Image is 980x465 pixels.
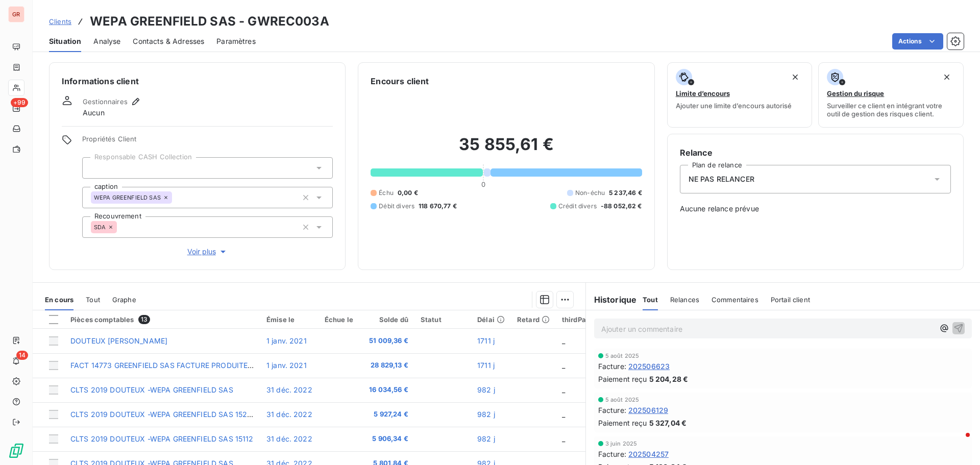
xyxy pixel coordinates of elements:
span: 5 237,46 € [609,188,642,198]
button: Voir plus [82,246,333,257]
span: Crédit divers [558,202,597,211]
span: Débit divers [379,202,414,211]
span: _ [562,385,565,394]
iframe: Intercom live chat [945,430,970,455]
span: 1711 j [477,336,495,345]
img: Logo LeanPay [8,443,24,459]
div: Échue le [325,315,353,324]
a: Clients [49,16,71,27]
div: Solde dû [365,315,408,324]
span: 0,00 € [398,188,418,198]
span: Facture : [598,449,626,459]
span: CLTS 2019 DOUTEUX -WEPA GREENFIELD SAS [70,385,233,394]
span: 31 déc. 2022 [266,410,312,419]
span: 28 829,13 € [365,360,408,371]
span: 5 août 2025 [605,397,640,403]
div: thirdPartyCode [562,315,613,324]
h6: Encours client [371,75,429,87]
span: Graphe [112,296,136,304]
span: Relances [670,296,699,304]
button: Limite d’encoursAjouter une limite d’encours autorisé [667,62,813,128]
span: Paiement reçu [598,418,647,428]
h3: WEPA GREENFIELD SAS - GWREC003A [90,12,329,31]
span: 5 204,28 € [649,374,689,384]
span: Paiement reçu [598,374,647,384]
span: Commentaires [712,296,758,304]
span: Portail client [771,296,810,304]
span: 5 906,34 € [365,434,408,444]
span: -88 052,62 € [601,202,642,211]
span: 31 déc. 2022 [266,385,312,394]
span: 16 034,56 € [365,385,408,395]
span: Tout [86,296,100,304]
span: 202506129 [628,405,668,415]
div: Délai [477,315,505,324]
div: Retard [517,315,550,324]
h2: 35 855,61 € [371,134,642,165]
input: Ajouter une valeur [117,223,125,232]
span: 5 août 2025 [605,353,640,359]
span: Facture : [598,405,626,415]
span: Limite d’encours [676,89,730,97]
div: Émise le [266,315,312,324]
span: 118 670,77 € [419,202,457,211]
span: Tout [643,296,658,304]
button: Actions [892,33,943,50]
span: 982 j [477,385,495,394]
span: Contacts & Adresses [133,36,204,46]
span: SDA [94,224,106,230]
h6: Relance [680,146,951,159]
span: FACT 14773 GREENFIELD SAS FACTURE PRODUITE AU LIQUIDATEUR [70,361,310,370]
span: _ [562,434,565,443]
span: 202504257 [628,449,669,459]
span: _ [562,410,565,419]
span: Échu [379,188,394,198]
span: Aucune relance prévue [680,204,951,214]
span: Ajouter une limite d’encours autorisé [676,102,792,110]
span: 13 [138,315,150,324]
span: Aucun [83,108,105,118]
span: WEPA GREENFIELD SAS [94,194,161,201]
span: _ [562,361,565,370]
span: 51 009,36 € [365,336,408,346]
span: Facture : [598,361,626,372]
div: Pièces comptables [70,315,254,324]
span: CLTS 2019 DOUTEUX -WEPA GREENFIELD SAS 15291 [70,410,255,419]
span: 1711 j [477,361,495,370]
span: 5 327,04 € [649,418,687,428]
span: Gestionnaires [83,97,128,106]
span: 5 927,24 € [365,409,408,420]
span: DOUTEUX [PERSON_NAME] [70,336,167,345]
span: 0 [481,180,485,188]
span: _ [562,336,565,345]
span: Gestion du risque [827,89,884,97]
span: Paramètres [216,36,256,46]
span: NE PAS RELANCER [689,174,754,184]
span: Situation [49,36,81,46]
span: +99 [11,98,28,107]
span: Voir plus [187,247,228,257]
span: 3 juin 2025 [605,440,638,447]
span: Non-échu [575,188,605,198]
span: Analyse [93,36,120,46]
input: Ajouter une valeur [172,193,180,202]
span: CLTS 2019 DOUTEUX -WEPA GREENFIELD SAS 15112 [70,434,254,443]
span: 1 janv. 2021 [266,336,307,345]
span: 31 déc. 2022 [266,434,312,443]
span: 982 j [477,434,495,443]
h6: Historique [586,293,637,306]
div: Statut [421,315,465,324]
span: Surveiller ce client en intégrant votre outil de gestion des risques client. [827,102,955,118]
input: Ajouter une valeur [91,163,99,173]
div: GR [8,6,24,22]
span: 1 janv. 2021 [266,361,307,370]
button: Gestion du risqueSurveiller ce client en intégrant votre outil de gestion des risques client. [818,62,964,128]
span: Propriétés Client [82,135,333,149]
h6: Informations client [62,75,333,87]
span: En cours [45,296,73,304]
span: Clients [49,17,71,26]
span: 202506623 [628,361,670,372]
span: 982 j [477,410,495,419]
span: 14 [16,351,28,360]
